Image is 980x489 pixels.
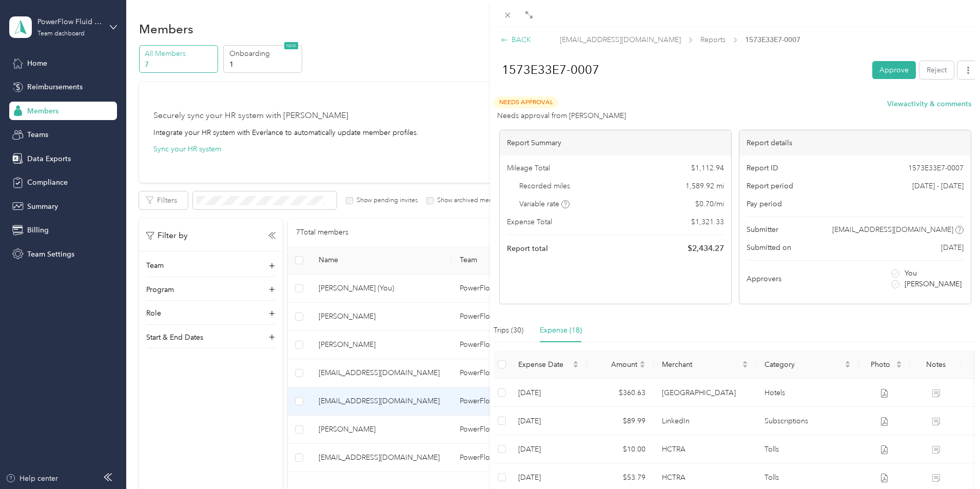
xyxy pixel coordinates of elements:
th: Expense Date [510,350,587,379]
td: 8-21-2025 [510,379,587,407]
button: Reject [919,61,954,79]
span: caret-down [845,363,851,369]
span: Submitted on [747,242,791,253]
span: Merchant [662,360,740,369]
td: Hilton Garden Inn [654,379,756,407]
span: Report ID [747,163,778,173]
span: [EMAIL_ADDRESS][DOMAIN_NAME] [560,34,681,45]
span: Submitter [747,224,778,235]
span: Mileage Total [507,163,550,173]
span: caret-down [896,363,902,369]
th: Notes [910,350,962,379]
span: Photo [867,360,894,369]
span: 1,589.92 mi [685,181,724,191]
span: Needs approval from [PERSON_NAME] [497,110,626,121]
span: [EMAIL_ADDRESS][DOMAIN_NAME] [832,224,953,235]
span: caret-up [573,359,579,365]
div: BACK [501,34,531,45]
span: Expense Date [518,360,571,369]
span: Report period [747,181,793,191]
th: Photo [859,350,910,379]
button: Approve [872,61,916,79]
span: Expense Total [507,217,552,227]
th: Amount [587,350,654,379]
span: caret-down [573,363,579,369]
span: Pay period [747,199,782,209]
h1: 1573E33E7-0007 [491,57,865,82]
span: Variable rate [519,199,570,209]
td: 8-21-2025 [510,407,587,435]
span: Approvers [747,273,781,284]
span: [PERSON_NAME] [905,279,962,289]
span: 1573E33E7-0007 [908,163,964,173]
span: Amount [595,360,637,369]
span: [DATE] [941,242,964,253]
td: $360.63 [587,379,654,407]
th: Merchant [654,350,756,379]
button: Viewactivity & comments [887,99,971,109]
span: caret-down [742,363,748,369]
td: $89.99 [587,407,654,435]
span: caret-up [742,359,748,365]
td: Subscriptions [756,407,859,435]
td: Tolls [756,435,859,463]
span: $ 0.70 / mi [695,199,724,209]
div: Expense (18) [540,325,582,336]
div: Report Summary [500,130,731,155]
span: You [905,268,917,279]
span: caret-up [639,359,645,365]
span: Reports [700,34,726,45]
span: caret-up [896,359,902,365]
td: Hotels [756,379,859,407]
span: caret-up [845,359,851,365]
span: Report total [507,243,548,254]
span: $ 2,434.27 [688,242,724,255]
span: 1573E33E7-0007 [745,34,800,45]
td: $10.00 [587,435,654,463]
td: LinkedIn [654,407,756,435]
td: HCTRA [654,435,756,463]
div: Trips (30) [494,325,523,336]
td: 8-21-2025 [510,435,587,463]
th: Category [756,350,859,379]
span: Recorded miles [519,181,570,191]
span: [DATE] - [DATE] [912,181,964,191]
span: $ 1,112.94 [691,163,724,173]
span: Category [765,360,842,369]
iframe: Everlance-gr Chat Button Frame [923,432,980,489]
div: Report details [739,130,971,155]
span: caret-down [639,363,645,369]
span: $ 1,321.33 [691,217,724,227]
span: Needs Approval [494,96,558,108]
